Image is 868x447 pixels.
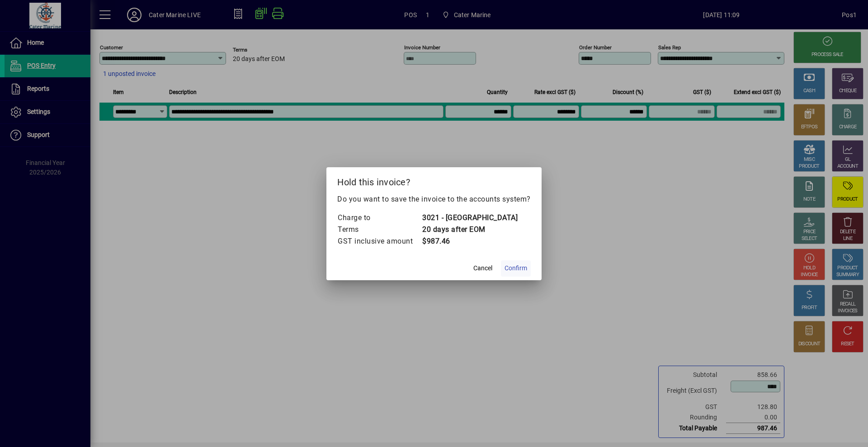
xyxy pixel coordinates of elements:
td: 20 days after EOM [422,224,518,235]
span: Confirm [505,263,527,273]
button: Confirm [501,260,531,277]
td: 3021 - [GEOGRAPHIC_DATA] [422,212,518,224]
td: GST inclusive amount [337,235,422,247]
h2: Hold this invoice? [326,167,542,193]
p: Do you want to save the invoice to the accounts system? [337,194,531,205]
span: Cancel [473,263,492,273]
button: Cancel [468,260,497,277]
td: Charge to [337,212,422,224]
td: Terms [337,224,422,235]
td: $987.46 [422,235,518,247]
